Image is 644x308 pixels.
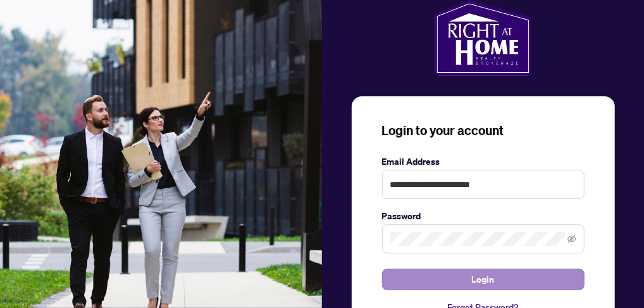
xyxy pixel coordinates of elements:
span: Login [472,269,495,290]
span: eye-invisible [567,234,576,243]
button: Login [382,269,585,290]
label: Password [382,209,585,223]
h3: Login to your account [382,122,585,139]
label: Email Address [382,155,585,169]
